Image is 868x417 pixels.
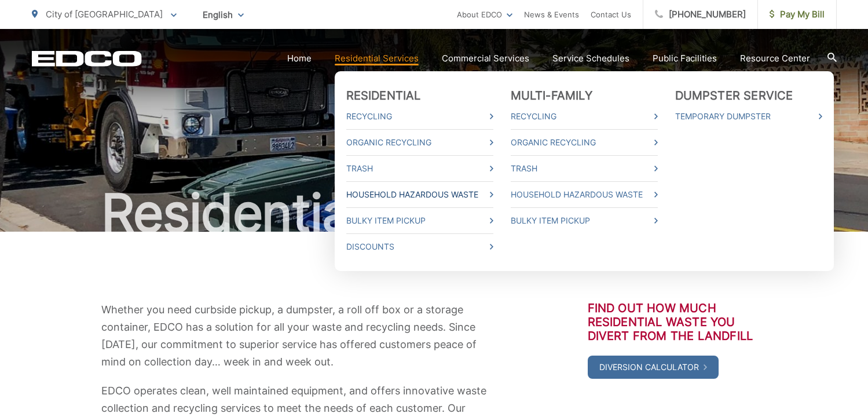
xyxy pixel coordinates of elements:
[675,89,793,103] a: Dumpster Service
[346,109,493,123] a: Recycling
[591,8,631,21] a: Contact Us
[287,52,312,65] a: Home
[511,136,658,149] a: Organic Recycling
[442,52,529,65] a: Commercial Services
[770,8,825,21] span: Pay My Bill
[552,52,629,65] a: Service Schedules
[46,9,163,20] span: City of [GEOGRAPHIC_DATA]
[335,52,419,65] a: Residential Services
[346,240,493,254] a: Discounts
[101,301,489,371] p: Whether you need curbside pickup, a dumpster, a roll off box or a storage container, EDCO has a s...
[457,8,512,21] a: About EDCO
[194,5,252,25] span: English
[511,162,658,175] a: Trash
[588,301,767,343] h3: Find out how much residential waste you divert from the landfill
[511,109,658,123] a: Recycling
[32,184,837,242] h1: Residential Services
[346,214,493,228] a: Bulky Item Pickup
[675,109,822,123] a: Temporary Dumpster
[32,50,142,67] a: EDCD logo. Return to the homepage.
[346,188,493,202] a: Household Hazardous Waste
[346,89,421,103] a: Residential
[511,214,658,228] a: Bulky Item Pickup
[346,136,493,149] a: Organic Recycling
[511,89,592,103] a: Multi-Family
[524,8,579,21] a: News & Events
[511,188,658,202] a: Household Hazardous Waste
[740,52,810,65] a: Resource Center
[588,356,719,379] a: Diversion Calculator
[346,162,493,175] a: Trash
[653,52,717,65] a: Public Facilities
